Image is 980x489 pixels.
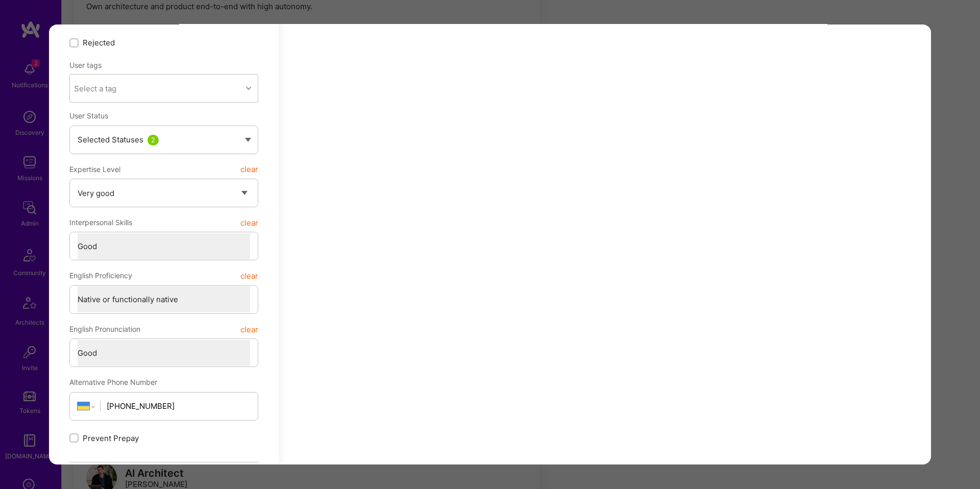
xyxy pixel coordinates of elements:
[245,138,251,142] img: caret
[69,61,102,70] label: User tags
[74,83,116,94] div: Select a tag
[69,320,140,338] span: English Pronunciation
[83,433,139,444] span: Prevent Prepay
[240,160,258,179] button: clear
[83,38,115,48] span: Rejected
[49,25,931,464] div: modal
[69,213,132,232] span: Interpersonal Skills
[69,112,108,120] span: User Status
[69,378,157,387] span: Alternative Phone Number
[69,160,120,179] span: Expertise Level
[240,213,258,232] button: clear
[78,135,143,144] span: Selected Statuses
[107,393,250,419] input: +1 (000) 000-0000
[240,320,258,338] button: clear
[69,267,132,285] span: English Proficiency
[148,135,159,145] div: 2
[240,267,258,285] button: clear
[246,86,251,91] i: icon Chevron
